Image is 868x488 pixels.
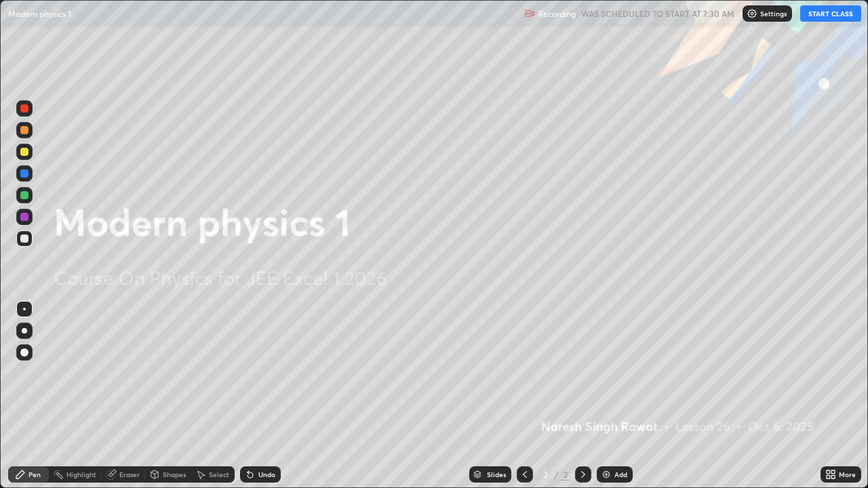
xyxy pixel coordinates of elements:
[28,471,41,478] div: Pen
[538,9,576,19] p: Recording
[601,469,612,480] img: add-slide-button
[747,8,757,19] img: class-settings-icons
[8,8,71,19] p: Modern physics 1
[760,10,787,17] p: Settings
[209,471,229,478] div: Select
[800,5,861,22] button: START CLASS
[119,471,140,478] div: Eraser
[163,471,186,478] div: Shapes
[66,471,96,478] div: Highlight
[538,470,552,479] div: 2
[524,8,535,19] img: recording.375f2c34.svg
[614,471,627,478] div: Add
[561,468,570,481] div: 2
[581,7,734,20] h5: WAS SCHEDULED TO START AT 7:30 AM
[258,471,275,478] div: Undo
[555,470,559,479] div: /
[487,471,506,478] div: Slides
[839,471,856,478] div: More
